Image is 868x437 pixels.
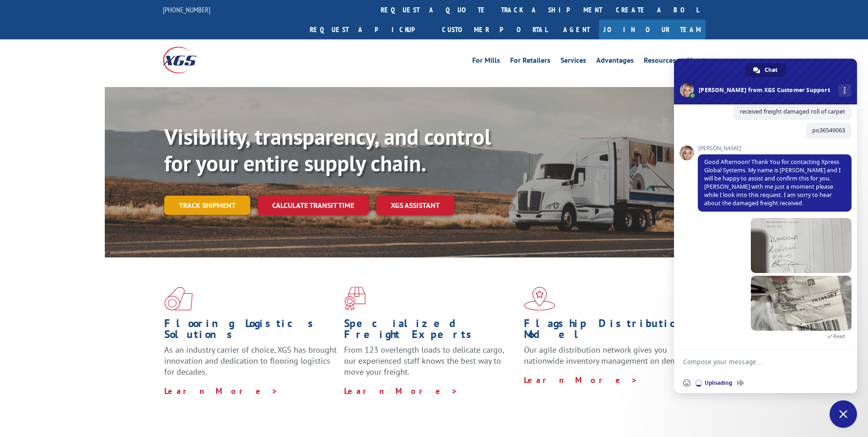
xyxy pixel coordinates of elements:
a: Resources [644,57,676,67]
div: Chat [745,63,787,77]
a: Join Our Team [599,20,706,39]
span: Insert an emoji [683,379,690,387]
a: About [686,57,706,67]
textarea: Compose your message... [683,358,828,366]
span: Audio message [737,379,744,387]
a: Track shipment [164,196,250,215]
div: More channels [839,84,851,97]
h1: Flagship Distribution Model [524,318,697,344]
span: [PERSON_NAME] [698,145,852,152]
h1: Specialized Freight Experts [344,318,517,344]
a: Learn More > [164,386,278,396]
a: Agent [554,20,599,39]
div: Close chat [830,400,857,428]
h1: Flooring Logistics Solutions [164,318,337,344]
span: Read [833,333,845,339]
a: Learn More > [524,375,638,385]
a: Request a pickup [303,20,435,39]
a: Services [561,57,586,67]
img: xgs-icon-flagship-distribution-model-red [524,287,555,311]
a: Calculate transit time [258,196,369,215]
a: XGS ASSISTANT [376,196,454,215]
a: Customer Portal [435,20,554,39]
span: po36549063 [812,126,845,134]
a: For Retailers [510,57,550,67]
a: Learn More > [344,386,458,396]
p: From 123 overlength loads to delicate cargo, our experienced staff knows the best way to move you... [344,344,517,385]
a: [PHONE_NUMBER] [163,5,210,14]
span: Our agile distribution network gives you nationwide inventory management on demand. [524,344,692,366]
img: xgs-icon-focused-on-flooring-red [344,287,366,311]
span: As an industry carrier of choice, XGS has brought innovation and dedication to flooring logistics... [164,344,337,377]
b: Visibility, transparency, and control for your entire supply chain. [164,122,491,177]
img: xgs-icon-total-supply-chain-intelligence-red [164,287,193,311]
span: Good Afternoon! Thank You for contacting Xpress Global Systems. My name is [PERSON_NAME] and I wi... [704,158,841,207]
a: For Mills [472,57,500,67]
a: Advantages [596,57,634,67]
span: received freight damaged roll of carpet [740,108,845,115]
span: Chat [765,63,777,77]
